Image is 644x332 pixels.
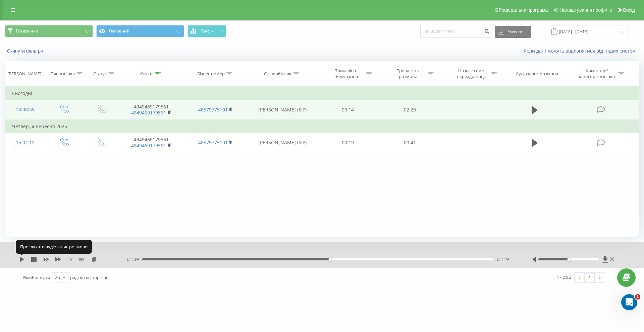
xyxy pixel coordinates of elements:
[379,100,440,120] td: 02:29
[12,103,38,116] div: 14:38:59
[559,7,612,13] span: Налаштування профілю
[328,68,364,79] div: Тривалість очікування
[119,100,183,120] td: 4949469179561
[497,256,509,263] span: 01:19
[317,133,379,152] td: 00:19
[93,71,107,77] div: Статус
[623,7,635,13] span: Вихід
[51,71,75,77] div: Тип дзвінка
[379,133,440,152] td: 00:41
[567,258,570,261] div: Accessibility label
[67,256,72,263] span: 1 x
[635,294,640,300] span: 1
[70,274,107,280] span: рядків на сторінці
[125,256,142,263] span: - 01:09
[557,274,571,280] div: 1 - 2 з 2
[96,25,184,37] button: Основний
[140,71,153,77] div: Клієнт
[131,142,166,149] a: 4949469179561
[5,25,93,37] button: Всі дзвінки
[197,71,225,77] div: Бізнес номер
[248,133,317,152] td: [PERSON_NAME] (SIP)
[187,25,226,37] button: Графік
[453,68,489,79] div: Назва схеми переадресації
[585,273,595,282] a: 1
[621,294,637,310] iframe: Intercom live chat
[5,48,47,54] button: Скинути фільтри
[55,274,60,281] div: 25
[5,87,639,100] td: Сьогодні
[23,274,50,280] span: Відображати
[420,26,491,38] input: Пошук за номером
[516,71,558,77] div: Аудіозапис розмови
[499,7,548,13] span: Реферальна програма
[328,258,331,261] div: Accessibility label
[248,100,317,120] td: [PERSON_NAME] (SIP)
[577,68,616,79] div: Коментар/категорія дзвінка
[16,28,38,34] span: Всі дзвінки
[7,71,41,77] div: [PERSON_NAME]
[264,71,291,77] div: Співробітник
[317,100,379,120] td: 00:14
[201,29,214,33] span: Графік
[119,133,183,152] td: 4949469179561
[12,136,38,149] div: 15:02:12
[495,26,531,38] button: Експорт
[198,106,228,113] a: 48579775101
[16,240,92,253] div: Прослухати аудіозапис розмови
[198,139,228,146] a: 48579775101
[5,120,639,133] td: Четвер, 4 Вересня 2025
[524,48,639,54] a: Коли дані можуть відрізнятися вiд інших систем
[390,68,426,79] div: Тривалість розмови
[131,109,166,116] a: 4949469179561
